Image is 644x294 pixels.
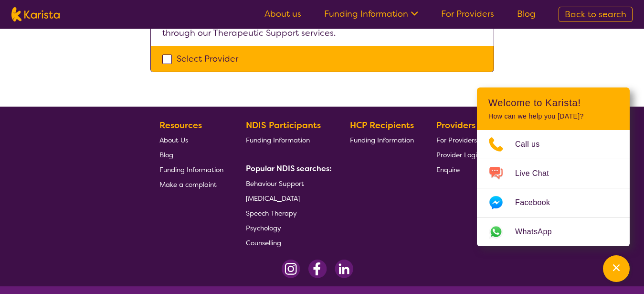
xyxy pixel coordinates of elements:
[441,8,494,20] a: For Providers
[324,8,418,20] a: Funding Information
[246,235,328,250] a: Counselling
[159,147,223,162] a: Blog
[246,209,297,218] span: Speech Therapy
[565,9,626,20] span: Back to search
[488,112,618,120] p: How can we help you [DATE]?
[246,206,328,220] a: Speech Therapy
[477,130,630,246] ul: Choose channel
[264,8,301,20] a: About us
[246,163,332,174] b: Popular NDIS searches:
[246,194,300,203] span: [MEDICAL_DATA]
[246,120,321,131] b: NDIS Participants
[559,7,633,22] a: Back to search
[246,176,328,191] a: Behaviour Support
[436,120,475,131] b: Providers
[246,239,281,247] span: Counselling
[488,97,618,109] h2: Welcome to Karista!
[350,120,414,131] b: HCP Recipients
[159,177,223,192] a: Make a complaint
[436,162,481,177] a: Enquire
[11,7,60,22] img: Karista logo
[159,165,223,174] span: Funding Information
[350,132,414,147] a: Funding Information
[436,165,460,174] span: Enquire
[335,260,353,278] img: LinkedIn
[246,220,328,235] a: Psychology
[246,136,310,144] span: Funding Information
[246,179,304,188] span: Behaviour Support
[477,218,630,246] a: Web link opens in a new tab.
[515,166,560,181] span: Live Chat
[515,225,563,239] span: WhatsApp
[515,196,561,210] span: Facebook
[246,191,328,206] a: [MEDICAL_DATA]
[350,136,414,144] span: Funding Information
[159,180,217,189] span: Make a complaint
[477,87,630,246] div: Channel Menu
[515,137,551,152] span: Call us
[436,136,477,144] span: For Providers
[436,147,481,162] a: Provider Login
[159,120,202,131] b: Resources
[308,260,327,278] img: Facebook
[603,255,630,282] button: Channel Menu
[159,136,188,144] span: About Us
[436,151,481,159] span: Provider Login
[246,224,281,232] span: Psychology
[159,151,173,159] span: Blog
[159,132,223,147] a: About Us
[517,8,536,20] a: Blog
[159,162,223,177] a: Funding Information
[246,132,328,147] a: Funding Information
[282,260,300,278] img: Instagram
[436,132,481,147] a: For Providers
